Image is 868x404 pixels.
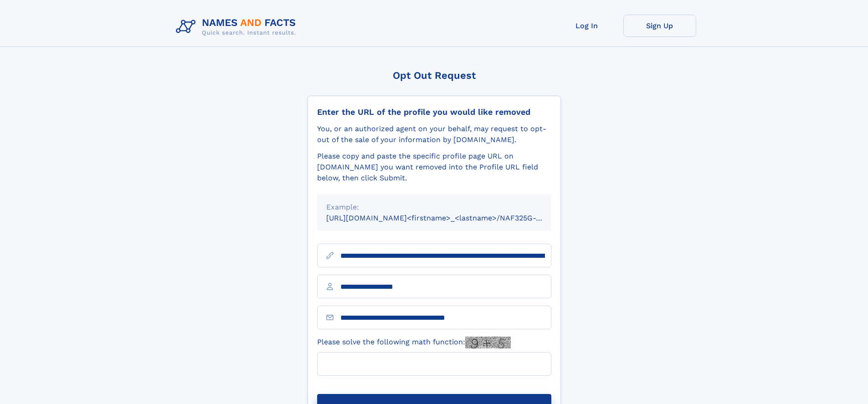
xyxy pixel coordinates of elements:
[317,151,551,184] div: Please copy and paste the specific profile page URL on [DOMAIN_NAME] you want removed into the Pr...
[317,107,551,117] div: Enter the URL of the profile you would like removed
[623,15,696,37] a: Sign Up
[326,202,542,213] div: Example:
[326,214,569,222] small: [URL][DOMAIN_NAME]<firstname>_<lastname>/NAF325G-xxxxxxxx
[550,15,623,37] a: Log In
[317,123,551,145] div: You, or an authorized agent on your behalf, may request to opt-out of the sale of your informatio...
[172,15,303,39] img: Logo Names and Facts
[317,337,511,348] label: Please solve the following math function:
[308,70,561,81] div: Opt Out Request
